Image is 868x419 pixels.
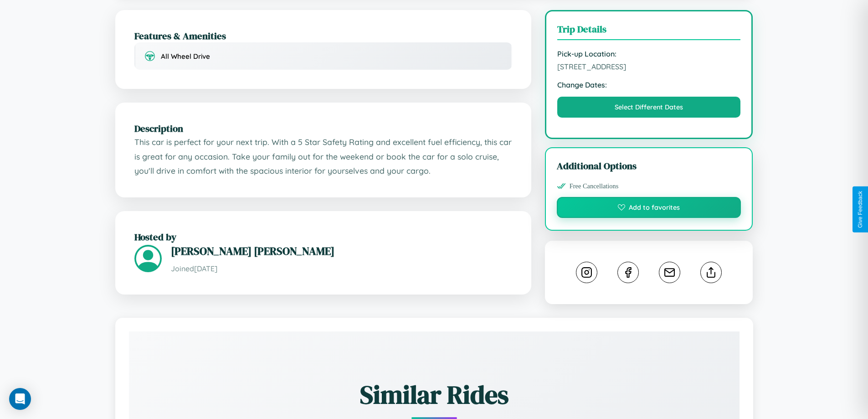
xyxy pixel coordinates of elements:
[557,197,741,218] button: Add to favorites
[161,377,708,412] h2: Similar Rides
[557,159,741,172] h3: Additional Options
[134,230,512,243] h2: Hosted by
[557,62,741,71] span: [STREET_ADDRESS]
[557,22,741,40] h3: Trip Details
[134,135,512,178] p: This car is perfect for your next trip. With a 5 Star Safety Rating and excellent fuel efficiency...
[557,97,741,118] button: Select Different Dates
[557,49,741,58] strong: Pick-up Location:
[557,80,741,89] strong: Change Dates:
[161,52,210,61] span: All Wheel Drive
[171,243,512,259] h3: [PERSON_NAME] [PERSON_NAME]
[171,262,512,275] p: Joined [DATE]
[134,122,512,135] h2: Description
[570,182,619,190] span: Free Cancellations
[857,191,863,228] div: Give Feedback
[134,29,512,42] h2: Features & Amenities
[9,388,31,410] div: Open Intercom Messenger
